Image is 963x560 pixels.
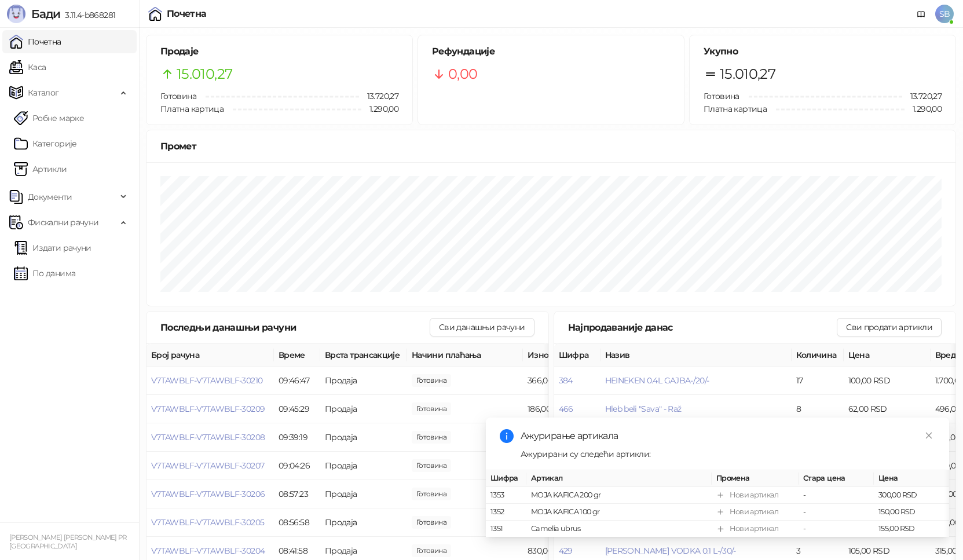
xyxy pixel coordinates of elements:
td: - [799,521,874,537]
th: Количина [792,344,844,367]
div: Ажурирани су следећи артикли: [521,448,935,460]
span: Документи [28,185,72,208]
td: 62,00 RSD [844,395,931,423]
span: 0,00 [448,63,477,85]
td: 08:57:23 [274,480,320,508]
span: V7TAWBLF-V7TAWBLF-30205 [151,517,264,528]
span: 15.010,27 [177,63,232,85]
span: 186,00 [412,402,451,415]
span: 730,00 [412,431,451,444]
th: Цена [874,470,949,487]
span: 3.11.4-b868281 [60,10,115,20]
td: Продаја [320,452,407,480]
img: Logo [7,5,25,23]
td: MOJA KAFICA 200 gr [526,487,712,504]
th: Износ [523,344,610,367]
td: 17 [792,367,844,395]
th: Време [274,344,320,367]
td: 08:56:58 [274,508,320,537]
td: 100,00 RSD [844,367,931,395]
td: 155,00 RSD [874,521,949,537]
span: Фискални рачуни [28,211,98,234]
td: 1353 [486,487,526,504]
span: 1.290,00 [361,103,398,115]
td: 8 [792,395,844,423]
button: V7TAWBLF-V7TAWBLF-30209 [151,404,265,414]
a: По данима [14,262,75,285]
span: [PERSON_NAME] VODKA 0.1 L-/30/- [605,546,736,556]
button: 384 [559,375,573,386]
th: Стара цена [799,470,874,487]
div: Промет [160,139,942,153]
span: 366,00 [412,374,451,387]
div: Нови артикал [730,489,778,501]
a: Каса [9,56,46,79]
td: MOJA KAFICA 100 gr [526,504,712,521]
td: Продаја [320,423,407,452]
th: Артикал [526,470,712,487]
span: info-circle [500,429,514,443]
button: V7TAWBLF-V7TAWBLF-30208 [151,432,265,442]
button: HEINEKEN 0.4L GAJBA-/20/- [605,375,709,386]
span: 1.290,00 [905,103,942,115]
td: - [799,487,874,504]
td: 09:45:29 [274,395,320,423]
button: Сви данашњи рачуни [430,318,534,336]
span: 13.720,27 [359,90,398,103]
button: V7TAWBLF-V7TAWBLF-30210 [151,375,262,386]
span: Бади [31,7,60,21]
button: 429 [559,546,573,556]
td: 186,00 RSD [523,395,610,423]
td: 09:39:19 [274,423,320,452]
span: Готовина [704,91,739,101]
th: Шифра [486,470,526,487]
div: Нови артикал [730,523,778,535]
th: Шифра [554,344,600,367]
span: 13.720,27 [902,90,942,103]
span: 830,00 [412,544,451,557]
td: 1352 [486,504,526,521]
td: Продаја [320,367,407,395]
button: V7TAWBLF-V7TAWBLF-30206 [151,489,265,499]
th: Начини плаћања [407,344,523,367]
h5: Рефундације [432,45,670,58]
span: Готовина [160,91,196,101]
span: 709,15 [412,516,451,529]
span: SB [935,5,954,23]
a: Категорије [14,132,77,155]
div: Нови артикал [730,506,778,518]
div: Почетна [167,9,207,19]
td: - [799,504,874,521]
th: Назив [600,344,792,367]
span: 555,00 [412,459,451,472]
a: Close [922,429,935,442]
button: V7TAWBLF-V7TAWBLF-30204 [151,546,265,556]
button: 466 [559,404,573,414]
span: close [925,431,933,440]
td: 366,00 RSD [523,367,610,395]
span: Платна картица [704,104,767,114]
th: Промена [712,470,799,487]
h5: Укупно [704,45,942,58]
td: 09:46:47 [274,367,320,395]
span: Платна картица [160,104,224,114]
td: Продаја [320,508,407,537]
a: Издати рачуни [14,236,91,259]
a: ArtikliАртикли [14,158,67,181]
span: 400,00 [412,488,451,500]
td: 300,00 RSD [874,487,949,504]
span: 15.010,27 [720,63,775,85]
td: Camelia ubrus [526,521,712,537]
th: Врста трансакције [320,344,407,367]
th: Цена [844,344,931,367]
td: 1351 [486,521,526,537]
button: Hleb beli "Sava" - Raž [605,404,682,414]
span: Каталог [28,81,59,104]
button: Сви продати артикли [837,318,942,336]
